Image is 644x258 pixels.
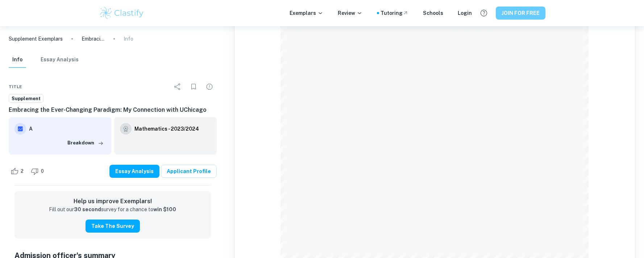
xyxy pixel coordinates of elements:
a: Supplement [9,94,43,103]
button: Essay Analysis [109,165,159,178]
button: Take the Survey [86,220,140,233]
strong: 30 second [74,206,101,212]
div: Report issue [202,79,217,94]
button: Help and Feedback [478,7,490,19]
p: Info [124,35,133,43]
button: JOIN FOR FREE [496,7,545,20]
p: Exemplars [290,9,323,17]
p: Embracing the Ever-Changing Paradigm: My Connection with UChicago [82,35,105,43]
div: Bookmark [186,79,201,94]
p: Review [338,9,362,17]
div: Dislike [29,165,48,177]
p: Fill out our survey for a chance to [49,206,176,214]
button: Breakdown [66,138,105,148]
a: Login [458,9,472,17]
a: Schools [423,9,443,17]
h6: Mathematics - 2023/2024 [134,125,199,133]
img: Clastify logo [99,6,145,20]
span: 2 [17,168,28,175]
div: Share [170,79,185,94]
span: Supplement [9,95,43,102]
a: Supplement Exemplars [9,35,63,43]
strong: win $100 [153,206,176,212]
h6: A [29,125,105,133]
button: Info [9,52,26,68]
div: Like [9,165,28,177]
a: Tutoring [381,9,408,17]
h6: Help us improve Exemplars! [20,197,205,206]
span: 0 [37,168,48,175]
a: Applicant Profile [161,165,217,178]
span: Title [9,83,22,90]
a: Mathematics - 2023/2024 [134,123,199,135]
h6: Embracing the Ever-Changing Paradigm: My Connection with UChicago [9,106,217,114]
button: Essay Analysis [41,52,79,68]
